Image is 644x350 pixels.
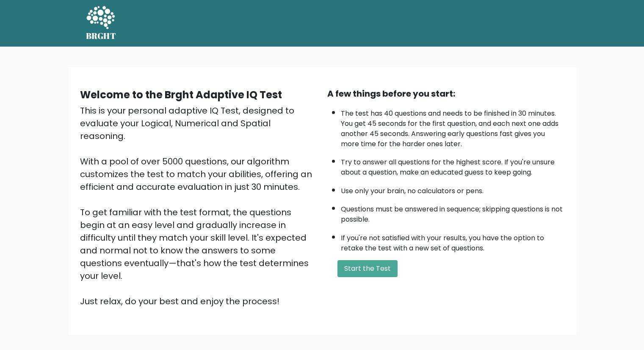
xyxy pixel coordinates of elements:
[86,31,116,41] h5: BRGHT
[80,88,282,102] b: Welcome to the Brght Adaptive IQ Test
[337,260,398,277] button: Start the Test
[86,3,116,43] a: BRGHT
[341,229,564,253] li: If you're not satisfied with your results, you have the option to retake the test with a new set ...
[341,182,564,196] li: Use only your brain, no calculators or pens.
[341,153,564,178] li: Try to answer all questions for the highest score. If you're unsure about a question, make an edu...
[341,200,564,225] li: Questions must be answered in sequence; skipping questions is not possible.
[327,87,564,100] div: A few things before you start:
[80,104,317,308] div: This is your personal adaptive IQ Test, designed to evaluate your Logical, Numerical and Spatial ...
[341,104,564,149] li: The test has 40 questions and needs to be finished in 30 minutes. You get 45 seconds for the firs...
